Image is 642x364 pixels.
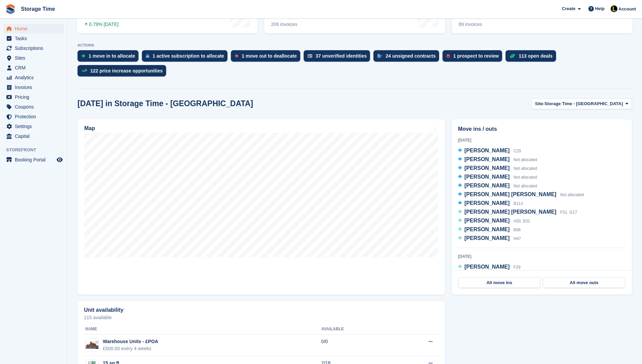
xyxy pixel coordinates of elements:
[82,69,87,72] img: price_increase_opportunities-93ffe204e8149a01c8c9dc8f82e8f89637d9d84a8eef4429ea346261dce0b2c0.svg
[562,5,575,12] span: Create
[514,175,537,180] span: Not allocated
[84,22,121,27] div: 0.79% [DATE]
[464,264,510,270] span: [PERSON_NAME]
[3,63,64,72] a: menu
[18,3,58,14] a: Storage Time
[458,190,584,199] a: [PERSON_NAME] [PERSON_NAME] Not allocated
[78,43,632,48] p: ACTIONS
[78,99,253,108] h2: [DATE] in Storage Time - [GEOGRAPHIC_DATA]
[82,54,85,58] img: move_ins_to_allocate_icon-fdf77a2bb77ea45bf5b3d319d69a93e2d87916cf1d5bf7949dd705db3b84f3ca.svg
[458,225,521,234] a: [PERSON_NAME] B06
[458,263,520,272] a: [PERSON_NAME] F29
[377,54,382,58] img: contract_signature_icon-13c848040528278c33f63329250d36e43548de30e8caae1d1a13099fd9432cc5.svg
[458,147,521,155] a: [PERSON_NAME] C29
[3,102,64,112] a: menu
[595,5,605,12] span: Help
[15,73,55,82] span: Analytics
[453,53,499,59] div: 1 prospect to review
[618,6,636,12] span: Account
[458,217,530,225] a: [PERSON_NAME] A50, B31
[78,119,445,295] a: Map
[531,98,632,110] button: Site: Storage Time - [GEOGRAPHIC_DATA]
[316,53,367,59] div: 37 unverified identities
[90,68,163,73] div: 122 price increase opportunities
[514,219,530,223] span: A50, B31
[78,50,142,65] a: 1 move in to allocate
[514,201,523,206] span: B113
[15,102,55,112] span: Coupons
[84,324,321,335] th: Name
[458,199,523,208] a: [PERSON_NAME] B113
[89,53,135,59] div: 1 move in to allocate
[464,235,510,241] span: [PERSON_NAME]
[514,227,521,232] span: B06
[15,131,55,141] span: Capital
[386,53,436,59] div: 24 unsigned contracts
[464,200,510,206] span: [PERSON_NAME]
[3,34,64,43] a: menu
[235,54,238,58] img: move_outs_to_deallocate_icon-f764333ba52eb49d3ac5e1228854f67142a1ed5810a6f6cc68b1a99e826820c5.svg
[146,54,149,58] img: active_subscription_to_allocate_icon-d502201f5373d7db506a760aba3b589e785aa758c864c3986d89f69b8ff3...
[543,277,625,288] a: All move outs
[15,122,55,131] span: Settings
[3,112,64,121] a: menu
[84,125,95,131] h2: Map
[535,100,545,107] span: Site:
[3,43,64,53] a: menu
[15,43,55,53] span: Subscriptions
[321,335,393,356] td: 0/0
[459,22,513,27] div: 89 invoices
[464,209,556,215] span: [PERSON_NAME] [PERSON_NAME]
[6,147,67,153] span: Storefront
[78,65,170,80] a: 122 price increase opportunities
[510,54,515,58] img: deal-1b604bf984904fb50ccaf53a9ad4b4a5d6e5aea283cecdc64d6e3604feb123c2.svg
[464,148,510,153] span: [PERSON_NAME]
[514,157,537,162] span: Not allocated
[458,253,625,260] div: [DATE]
[3,24,64,33] a: menu
[5,4,16,14] img: stora-icon-8386f47178a22dfd0bd8f6a31ec36ba5ce8667c1dd55bd0f319d3a0aa187defe.svg
[15,34,55,43] span: Tasks
[304,50,374,65] a: 37 unverified identities
[506,50,559,65] a: 113 open deals
[611,5,617,12] img: Laaibah Sarwar
[458,234,521,243] a: [PERSON_NAME] H47
[231,50,303,65] a: 1 move out to deallocate
[458,164,537,173] a: [PERSON_NAME] Not allocated
[514,265,521,270] span: F29
[464,191,556,197] span: [PERSON_NAME] [PERSON_NAME]
[15,83,55,92] span: Invoices
[15,92,55,102] span: Pricing
[15,53,55,63] span: Sites
[103,345,158,352] div: £500.00 every 4 weeks
[464,218,510,223] span: [PERSON_NAME]
[84,307,123,313] h2: Unit availability
[373,50,442,65] a: 24 unsigned contracts
[153,53,224,59] div: 1 active subscription to allocate
[321,324,393,335] th: Available
[56,156,64,164] a: Preview store
[464,165,510,171] span: [PERSON_NAME]
[514,236,521,241] span: H47
[308,54,312,58] img: verify_identity-adf6edd0f0f0b5bbfe63781bf79b02c33cf7c696d77639b501bdc392416b5a36.svg
[464,156,510,162] span: [PERSON_NAME]
[447,54,450,58] img: prospect-51fa495bee0391a8d652442698ab0144808aea92771e9ea1ae160a38d050c398.svg
[86,341,98,349] img: 50543224936_be9945247d_h.jpg
[458,137,625,143] div: [DATE]
[84,315,438,320] p: 115 available
[560,210,577,215] span: F51, G17
[271,22,326,27] div: 206 invoices
[458,173,537,182] a: [PERSON_NAME] Not allocated
[519,53,552,59] div: 113 open deals
[464,183,510,188] span: [PERSON_NAME]
[15,155,55,164] span: Booking Portal
[3,122,64,131] a: menu
[458,277,540,288] a: All move ins
[464,226,510,232] span: [PERSON_NAME]
[545,100,623,107] span: Storage Time - [GEOGRAPHIC_DATA]
[15,24,55,33] span: Home
[3,73,64,82] a: menu
[103,338,158,345] div: Warehouse Units - £POA
[442,50,506,65] a: 1 prospect to review
[464,174,510,180] span: [PERSON_NAME]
